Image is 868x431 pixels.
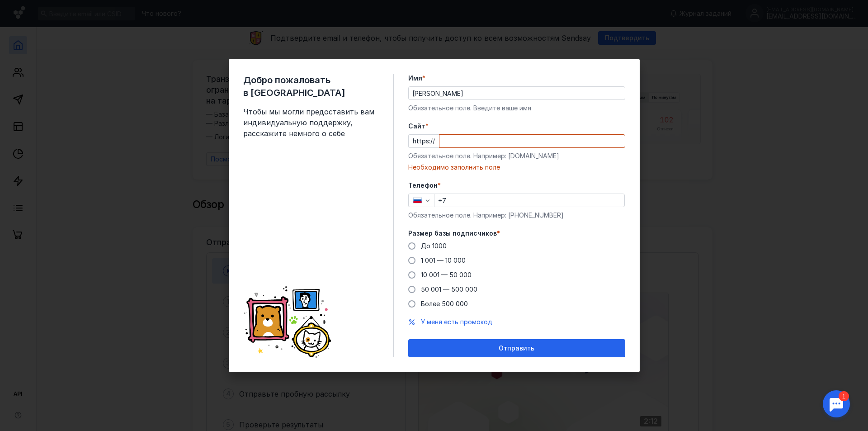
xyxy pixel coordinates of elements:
[421,285,477,293] span: 50 001 — 500 000
[408,163,625,172] div: Необходимо заполнить поле
[408,229,497,238] span: Размер базы подписчиков
[421,300,468,308] span: Более 500 000
[408,339,625,357] button: Отправить
[408,74,422,83] span: Имя
[421,271,472,279] span: 10 001 — 50 000
[421,242,447,250] span: До 1000
[408,211,625,220] div: Обязательное поле. Например: [PHONE_NUMBER]
[408,152,625,161] div: Обязательное поле. Например: [DOMAIN_NAME]
[408,104,625,113] div: Обязательное поле. Введите ваше имя
[421,318,492,326] span: У меня есть промокод
[421,317,492,327] button: У меня есть промокод
[421,256,466,264] span: 1 001 — 10 000
[499,345,534,352] span: Отправить
[243,74,379,99] span: Добро пожаловать в [GEOGRAPHIC_DATA]
[408,122,425,131] span: Cайт
[243,106,379,139] span: Чтобы мы могли предоставить вам индивидуальную поддержку, расскажите немного о себе
[20,5,31,15] div: 1
[408,181,438,190] span: Телефон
